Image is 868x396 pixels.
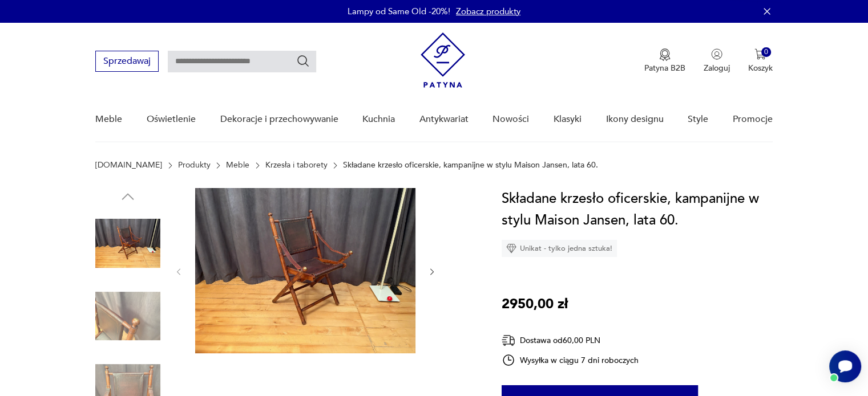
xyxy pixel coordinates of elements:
[502,333,639,348] div: Dostawa od 60,00 PLN
[421,32,465,88] img: Patyna - sklep z meblami i dekoracjami vintage
[220,97,338,141] a: Dekoracje i przechowywanie
[748,63,773,74] p: Koszyk
[711,48,722,60] img: Ikonka użytkownika
[362,97,395,141] a: Kuchnia
[95,284,160,349] img: Zdjęcie produktu Składane krzesło oficerskie, kampanijne w stylu Maison Jansen, lata 60.
[195,188,415,353] img: Zdjęcie produktu Składane krzesło oficerskie, kampanijne w stylu Maison Jansen, lata 60.
[748,48,773,74] button: 0Koszyk
[456,6,520,17] a: Zobacz produkty
[343,161,598,170] p: Składane krzesło oficerskie, kampanijne w stylu Maison Jansen, lata 60.
[502,333,515,348] img: Ikona dostawy
[502,353,639,367] div: Wysyłka w ciągu 7 dni roboczych
[419,97,469,141] a: Antykwariat
[659,48,671,61] img: Ikona medalu
[688,97,708,141] a: Style
[704,63,730,74] p: Zaloguj
[296,54,310,68] button: Szukaj
[265,161,328,170] a: Krzesła i taborety
[829,350,861,382] iframe: Smartsupp widget button
[754,48,766,60] img: Ikona koszyka
[644,63,685,74] p: Patyna B2B
[704,48,730,74] button: Zaloguj
[95,97,122,141] a: Meble
[147,97,196,141] a: Oświetlenie
[502,240,617,257] div: Unikat - tylko jedna sztuka!
[95,211,160,276] img: Zdjęcie produktu Składane krzesło oficerskie, kampanijne w stylu Maison Jansen, lata 60.
[502,293,568,315] p: 2950,00 zł
[95,58,159,66] a: Sprzedawaj
[95,51,159,72] button: Sprzedawaj
[492,97,529,141] a: Nowości
[348,6,450,17] p: Lampy od Same Old -20%!
[502,188,773,231] h1: Składane krzesło oficerskie, kampanijne w stylu Maison Jansen, lata 60.
[733,97,773,141] a: Promocje
[554,97,582,141] a: Klasyki
[226,161,249,170] a: Meble
[644,48,685,74] button: Patyna B2B
[761,47,771,57] div: 0
[605,97,663,141] a: Ikony designu
[644,48,685,74] a: Ikona medaluPatyna B2B
[178,161,211,170] a: Produkty
[95,161,162,170] a: [DOMAIN_NAME]
[506,243,516,254] img: Ikona diamentu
